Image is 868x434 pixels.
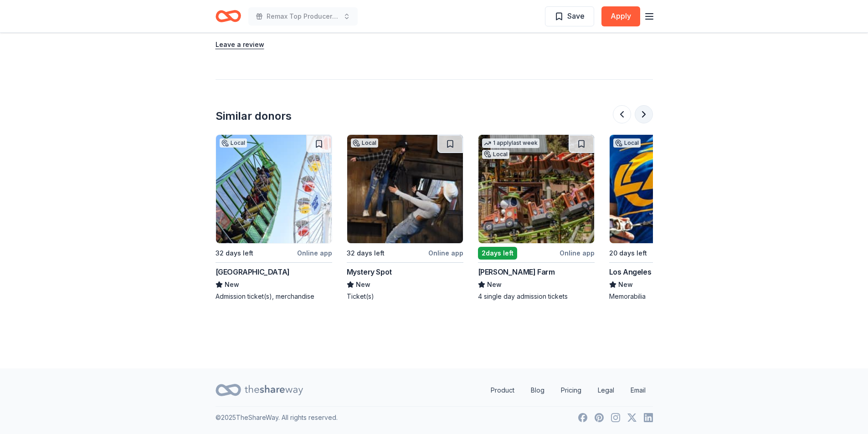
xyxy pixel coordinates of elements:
[478,247,517,260] div: 2 days left
[554,381,589,399] a: Pricing
[216,109,292,123] div: Similar donors
[482,150,509,159] div: Local
[428,247,463,259] div: Online app
[347,134,463,301] a: Image for Mystery SpotLocal32 days leftOnline appMystery SpotNewTicket(s)
[609,266,672,277] div: Los Angeles Rams
[483,381,653,399] nav: quick links
[610,135,725,243] img: Image for Los Angeles Rams
[347,135,463,243] img: Image for Mystery Spot
[216,248,253,259] div: 32 days left
[591,381,621,399] a: Legal
[618,279,633,290] span: New
[216,5,241,27] a: Home
[216,292,332,301] div: Admission ticket(s), merchandise
[560,247,595,259] div: Online app
[478,266,555,277] div: [PERSON_NAME] Farm
[601,6,640,26] button: Apply
[216,266,290,277] div: [GEOGRAPHIC_DATA]
[351,138,378,148] div: Local
[347,266,392,277] div: Mystery Spot
[478,135,594,243] img: Image for Knott's Berry Farm
[623,381,653,399] a: Email
[347,292,463,301] div: Ticket(s)
[356,279,370,290] span: New
[609,248,647,259] div: 20 days left
[297,247,332,259] div: Online app
[248,7,358,26] button: Remax Top Producer Annual CHOC Charity Poker Event
[216,39,264,50] button: Leave a review
[478,292,595,301] div: 4 single day admission tickets
[524,381,552,399] a: Blog
[609,134,726,301] a: Image for Los Angeles RamsLocal20 days leftOnline appLos Angeles RamsNewMemorabilia
[347,248,385,259] div: 32 days left
[216,134,332,301] a: Image for Pacific ParkLocal32 days leftOnline app[GEOGRAPHIC_DATA]NewAdmission ticket(s), merchan...
[482,138,539,148] div: 1 apply last week
[267,11,339,22] span: Remax Top Producer Annual CHOC Charity Poker Event
[216,412,338,423] p: © 2025 TheShareWay. All rights reserved.
[487,279,502,290] span: New
[567,10,585,22] span: Save
[478,134,595,301] a: Image for Knott's Berry Farm1 applylast weekLocal2days leftOnline app[PERSON_NAME] FarmNew4 singl...
[220,138,247,148] div: Local
[609,292,726,301] div: Memorabilia
[483,381,522,399] a: Product
[545,6,594,26] button: Save
[216,135,332,243] img: Image for Pacific Park
[613,138,641,148] div: Local
[225,279,239,290] span: New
